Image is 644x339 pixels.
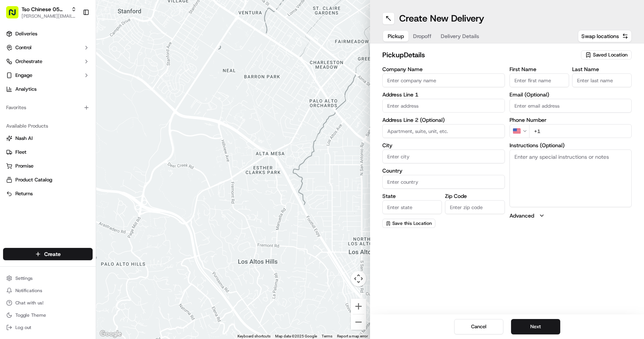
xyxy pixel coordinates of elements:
button: Returns [3,188,93,200]
div: Start new chat [26,73,126,81]
span: Fleet [15,149,27,156]
input: Enter phone number [529,124,632,138]
img: 1736555255976-a54dd68f-1ca7-489b-9aae-adbdc363a1c4 [8,73,22,87]
button: Swap locations [578,30,632,42]
button: Zoom in [351,299,366,314]
button: Map camera controls [351,271,366,286]
button: Product Catalog [3,174,93,186]
button: Tso Chinese 05 [PERSON_NAME][PERSON_NAME][EMAIL_ADDRESS][DOMAIN_NAME] [3,3,80,22]
button: Nash AI [3,132,93,145]
span: Product Catalog [15,176,52,183]
label: Instructions (Optional) [510,143,632,148]
input: Enter zip code [445,200,505,214]
label: Phone Number [510,117,632,123]
a: Promise [6,163,90,169]
button: Control [3,42,93,54]
button: Advanced [510,212,632,219]
span: API Documentation [73,111,123,119]
a: Terms (opens in new tab) [322,334,332,338]
button: Start new chat [131,76,140,85]
a: Powered byPylon [54,130,93,136]
label: First Name [510,66,569,72]
span: Knowledge Base [15,111,59,119]
div: We're available if you need us! [26,81,97,87]
button: [PERSON_NAME][EMAIL_ADDRESS][DOMAIN_NAME] [22,13,76,19]
a: Nash AI [6,135,90,142]
span: Promise [15,163,33,169]
span: Analytics [15,86,37,93]
a: 📗Knowledge Base [5,108,62,122]
label: Address Line 2 (Optional) [382,117,505,123]
input: Enter first name [510,73,569,87]
label: Company Name [382,66,505,72]
a: Open this area in Google Maps (opens a new window) [98,329,123,339]
span: Pylon [76,130,93,136]
span: Pickup [388,32,404,40]
input: Enter country [382,175,505,189]
button: Saved Location [581,50,632,60]
span: Swap locations [581,32,619,40]
span: Save this Location [392,220,432,226]
span: Dropoff [413,32,432,40]
div: Available Products [3,120,93,132]
button: Log out [3,322,93,333]
input: Enter email address [510,99,632,113]
span: Notifications [15,287,42,294]
p: Welcome 👋 [8,31,140,43]
label: Country [382,168,505,173]
img: Nash [8,8,23,23]
label: State [382,193,442,199]
button: Engage [3,69,93,81]
div: 💻 [65,112,71,118]
a: Product Catalog [6,176,90,183]
label: Zip Code [445,193,505,199]
label: Last Name [572,66,632,72]
span: Settings [15,275,33,281]
a: Deliveries [3,28,93,40]
span: Chat with us! [15,300,43,306]
span: Returns [15,190,33,197]
a: 💻API Documentation [62,108,126,122]
h1: Create New Delivery [399,12,484,25]
span: Engage [15,72,32,79]
input: Apartment, suite, unit, etc. [382,124,505,138]
button: Chat with us! [3,297,93,308]
button: Fleet [3,146,93,158]
span: Nash AI [15,135,33,142]
button: Notifications [3,285,93,296]
span: Delivery Details [441,32,479,40]
button: Cancel [454,319,503,334]
input: Enter company name [382,73,505,87]
input: Enter city [382,150,505,163]
button: Orchestrate [3,55,93,68]
button: Tso Chinese 05 [PERSON_NAME] [22,5,68,13]
button: Next [511,319,560,334]
button: Zoom out [351,314,366,330]
div: Favorites [3,101,93,114]
button: Settings [3,273,93,284]
a: Report a map error [337,334,368,338]
span: Map data ©2025 Google [275,334,317,338]
span: Deliveries [15,30,37,37]
a: Analytics [3,83,93,95]
label: Advanced [510,212,534,219]
a: Fleet [6,149,90,156]
span: Toggle Theme [15,312,46,318]
span: Create [44,250,61,258]
span: Control [15,44,32,51]
button: Promise [3,160,93,172]
input: Enter address [382,99,505,113]
label: Address Line 1 [382,92,505,97]
button: Save this Location [382,219,435,228]
label: Email (Optional) [510,92,632,97]
div: 📗 [8,112,14,118]
input: Got a question? Start typing here... [20,50,138,58]
img: Google [98,329,123,339]
input: Enter state [382,200,442,214]
span: Log out [15,324,31,331]
input: Enter last name [572,73,632,87]
button: Keyboard shortcuts [237,334,271,339]
a: Returns [6,190,90,197]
